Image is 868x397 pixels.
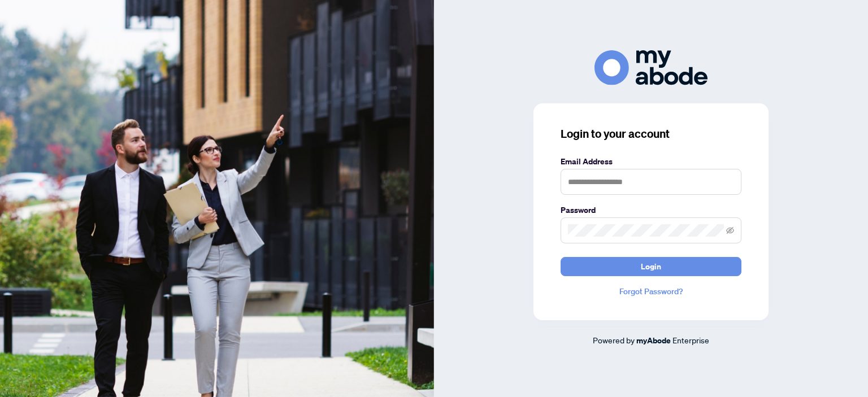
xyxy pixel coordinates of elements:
[593,335,635,345] span: Powered by
[561,155,741,168] label: Email Address
[726,226,734,234] span: eye-invisible
[672,335,709,345] span: Enterprise
[561,285,741,298] a: Forgot Password?
[636,334,671,347] a: myAbode
[594,50,708,85] img: ma-logo
[561,126,741,142] h3: Login to your account
[641,258,661,276] span: Login
[561,204,741,216] label: Password
[561,257,741,276] button: Login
